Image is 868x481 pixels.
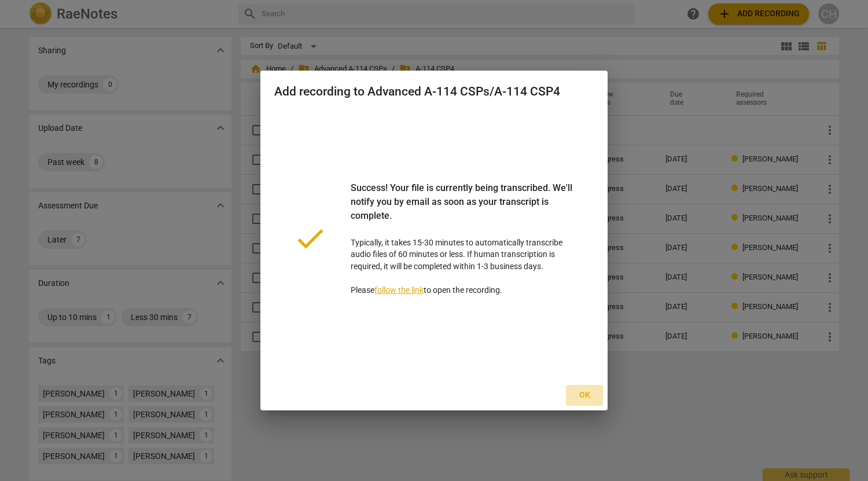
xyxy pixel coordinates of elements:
[566,385,603,406] button: Ok
[293,221,328,256] span: done
[274,85,594,99] h2: Add recording to Advanced A-114 CSPs/A-114 CSP4
[575,390,594,401] span: Ok
[351,181,575,237] div: Success! Your file is currently being transcribed. We'll notify you by email as soon as your tran...
[351,181,575,296] p: Typically, it takes 15-30 minutes to automatically transcribe audio files of 60 minutes or less. ...
[374,285,424,295] a: follow the link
